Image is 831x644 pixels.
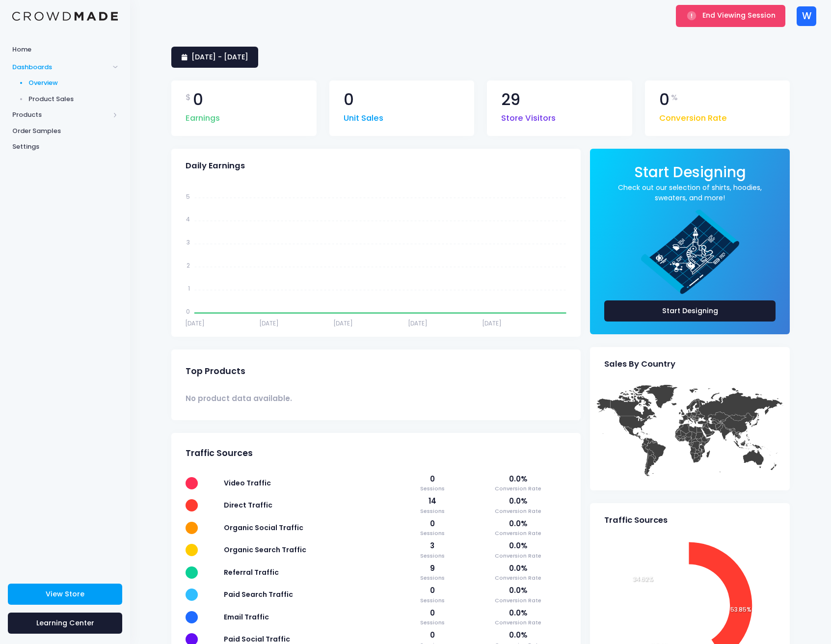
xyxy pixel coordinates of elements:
tspan: [DATE] [333,319,353,327]
span: Conversion Rate [470,574,566,582]
button: End Viewing Session [676,5,785,27]
span: Conversion Rate [470,552,566,560]
span: 0 [193,92,203,108]
span: 14 [403,496,460,507]
span: Conversion Rate [470,507,566,515]
span: 0 [659,92,670,108]
span: Sessions [403,552,460,560]
span: Paid Search Traffic [224,590,293,599]
a: Learning Center [8,613,122,634]
span: 9 [403,563,460,574]
span: 0 [344,92,354,108]
span: 0.0% [470,608,566,618]
span: Sessions [403,618,460,627]
span: Conversion Rate [659,107,727,125]
span: Store Visitors [501,107,556,125]
span: 0.0% [470,496,566,507]
span: [DATE] - [DATE] [191,52,248,62]
a: [DATE] - [DATE] [171,47,258,68]
span: Sales By Country [604,359,675,369]
span: Order Samples [12,126,118,136]
span: Sessions [403,529,460,537]
span: 0 [403,585,460,596]
tspan: 5 [186,192,190,200]
span: Unit Sales [344,107,383,125]
span: 0 [403,608,460,618]
a: Start Designing [604,300,776,322]
span: 0.0% [470,630,566,641]
tspan: 2 [187,261,190,269]
span: Sessions [403,507,460,515]
span: Sessions [403,596,460,605]
span: 29 [501,92,520,108]
span: 0.0% [470,518,566,529]
span: Home [12,45,118,54]
a: Check out our selection of shirts, hoodies, sweaters, and more! [604,183,776,203]
span: 0.0% [470,585,566,596]
span: Conversion Rate [470,618,566,627]
tspan: [DATE] [185,319,205,327]
span: Referral Traffic [224,567,279,577]
span: No product data available. [186,393,292,404]
span: Organic Social Traffic [224,523,303,533]
span: Traffic Sources [186,448,253,458]
span: 0 [403,630,460,641]
tspan: 1 [188,284,190,293]
span: Product Sales [28,94,118,104]
span: $ [186,92,191,104]
img: Logo [12,12,118,21]
span: Settings [12,142,118,152]
tspan: 4 [186,215,190,223]
span: Learning Center [36,618,94,628]
span: Earnings [186,107,220,125]
span: Top Products [186,366,245,376]
div: W [797,6,816,26]
span: Video Traffic [224,478,271,488]
span: Daily Earnings [186,161,245,171]
span: Conversion Rate [470,529,566,537]
span: Traffic Sources [604,515,668,525]
span: 0 [403,474,460,484]
tspan: [DATE] [408,319,428,327]
a: Start Designing [634,170,746,180]
span: Organic Search Traffic [224,545,306,555]
span: 0.0% [470,563,566,574]
span: Sessions [403,574,460,582]
span: 0 [403,518,460,529]
span: View Store [46,589,84,599]
span: Dashboards [12,62,109,72]
tspan: [DATE] [259,319,279,327]
span: Overview [28,78,118,88]
tspan: 0 [186,307,190,316]
span: Direct Traffic [224,500,272,510]
span: 3 [403,540,460,551]
tspan: 3 [187,238,190,246]
span: Start Designing [634,162,746,182]
span: % [671,92,678,104]
span: Products [12,110,109,120]
span: Conversion Rate [470,484,566,493]
span: Email Traffic [224,612,269,622]
span: Sessions [403,484,460,493]
a: View Store [8,584,122,605]
span: 0.0% [470,474,566,484]
tspan: [DATE] [482,319,502,327]
span: 0.0% [470,540,566,551]
span: End Viewing Session [702,10,776,20]
span: Paid Social Traffic [224,634,290,644]
span: Conversion Rate [470,596,566,605]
